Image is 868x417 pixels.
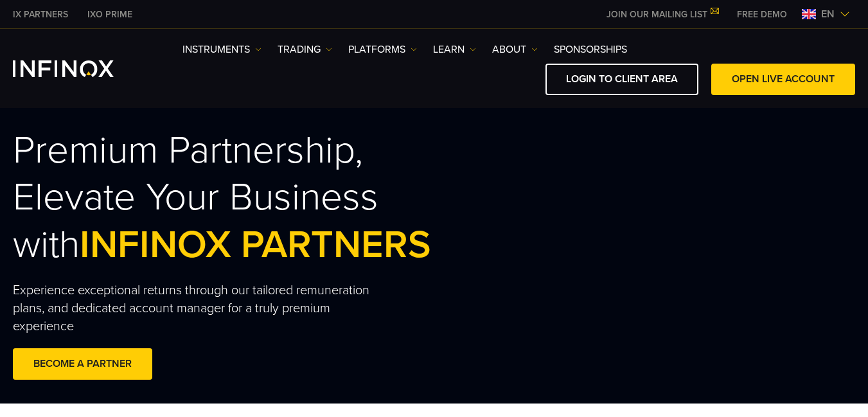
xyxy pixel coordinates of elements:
a: Learn [433,42,476,57]
a: LOGIN TO CLIENT AREA [545,64,698,95]
a: JOIN OUR MAILING LIST [597,9,727,20]
a: INFINOX [3,8,78,21]
a: INFINOX MENU [727,8,797,21]
a: SPONSORSHIPS [554,42,627,57]
a: Instruments [182,42,261,57]
a: TRADING [278,42,332,57]
a: BECOME A PARTNER [13,348,152,380]
a: ABOUT [492,42,538,57]
a: INFINOX Logo [13,60,144,77]
a: INFINOX [78,8,142,21]
p: Experience exceptional returns through our tailored remuneration plans, and dedicated account man... [13,281,370,335]
span: en [816,6,840,22]
a: PLATFORMS [348,42,417,57]
h2: Premium Partnership, Elevate Your Business with [13,127,459,269]
span: INFINOX PARTNERS [80,222,431,268]
a: OPEN LIVE ACCOUNT [711,64,855,95]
